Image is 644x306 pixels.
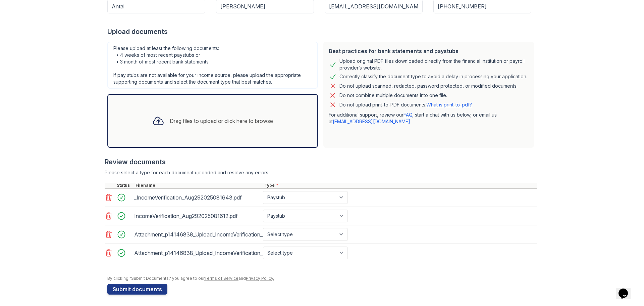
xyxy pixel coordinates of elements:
[105,169,537,176] div: Please select a type for each document uploaded and resolve any errors.
[107,276,537,281] div: By clicking "Submit Documents," you agree to our and
[329,112,529,125] p: For additional support, review our , start a chat with us below, or email us at
[170,117,273,125] div: Drag files to upload or click here to browse
[616,279,637,299] iframe: chat widget
[339,101,472,108] p: Do not upload print-to-PDF documents.
[263,183,537,188] div: Type
[134,192,260,203] div: _IncomeVerification_Aug292025081643.pdf
[134,211,260,221] div: IncomeVerification_Aug292025081612.pdf
[339,82,518,90] div: Do not upload scanned, redacted, password protected, or modified documents.
[339,73,527,81] div: Correctly classify the document type to avoid a delay in processing your application.
[115,183,134,188] div: Status
[134,248,260,258] div: Attachment_p14146838_Upload_IncomeVerification_Aug292025092227.pdf
[105,157,537,167] div: Review documents
[107,42,318,89] div: Please upload at least the following documents: • 4 weeks of most recent paystubs or • 3 month of...
[107,284,167,295] button: Submit documents
[339,58,529,71] div: Upload original PDF files downloaded directly from the financial institution or payroll provider’...
[404,112,412,118] a: FAQ
[333,119,410,124] a: [EMAIL_ADDRESS][DOMAIN_NAME]
[134,229,260,240] div: Attachment_p14146838_Upload_IncomeVerification_Aug292025092245.pdf
[134,183,263,188] div: Filename
[107,27,537,36] div: Upload documents
[246,276,274,281] a: Privacy Policy.
[204,276,238,281] a: Terms of Service
[426,102,472,107] a: What is print-to-pdf?
[339,91,447,99] div: Do not combine multiple documents into one file.
[329,47,529,55] div: Best practices for bank statements and paystubs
